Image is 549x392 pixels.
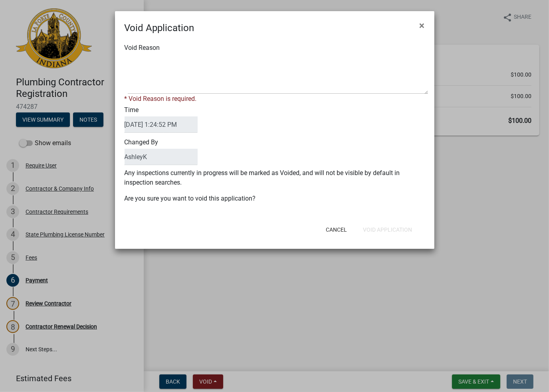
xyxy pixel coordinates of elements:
[357,223,418,237] button: Void Application
[125,116,198,133] input: DateTime
[125,168,425,187] p: Any inspections currently in progress will be marked as Voided, and will not be visible by defaul...
[125,45,160,51] label: Void Reason
[319,223,353,237] button: Cancel
[413,14,431,37] button: Close
[125,21,194,35] h4: Void Application
[420,20,425,31] span: ×
[125,194,425,203] p: Are you sure you want to void this application?
[125,107,198,133] label: Time
[125,94,425,104] div: * Void Reason is required.
[128,54,428,94] textarea: Void Reason
[125,149,198,165] input: ClosedBy
[125,139,198,165] label: Changed By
